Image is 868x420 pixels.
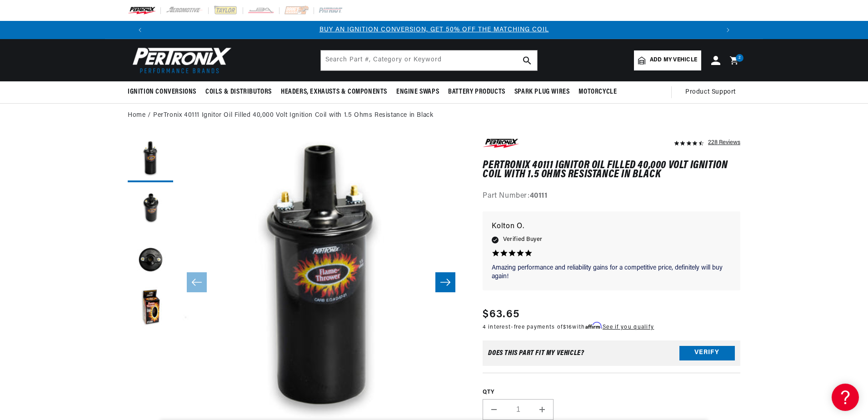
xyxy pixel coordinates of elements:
[319,26,549,33] a: BUY AN IGNITION CONVERSION, GET 50% OFF THE MATCHING COIL
[738,54,741,62] span: 2
[517,50,537,70] button: search button
[574,81,621,103] summary: Motorcycle
[719,21,737,39] button: Translation missing: en.sections.announcements.next_announcement
[128,81,201,103] summary: Ignition Conversions
[483,306,519,323] span: $63.65
[563,325,573,330] span: $16
[131,21,149,39] button: Translation missing: en.sections.announcements.previous_announcement
[503,235,542,245] span: Verified Buyer
[321,50,537,70] input: Search Part #, Category or Keyword
[634,50,701,70] a: Add my vehicle
[530,192,548,200] strong: 40111
[514,87,570,97] span: Spark Plug Wires
[488,350,584,357] div: Does This part fit My vehicle?
[128,287,173,332] button: Load image 4 in gallery view
[281,87,387,97] span: Headers, Exhausts & Components
[510,81,574,103] summary: Spark Plug Wires
[128,87,196,97] span: Ignition Conversions
[149,25,719,35] div: 1 of 3
[128,45,232,76] img: Pertronix
[128,187,173,232] button: Load image 2 in gallery view
[128,237,173,282] button: Load image 3 in gallery view
[153,110,433,120] a: PerTronix 40111 Ignitor Oil Filled 40,000 Volt Ignition Coil with 1.5 Ohms Resistance in Black
[128,137,173,182] button: Load image 1 in gallery view
[685,87,736,97] span: Product Support
[483,190,740,202] div: Part Number:
[392,81,444,103] summary: Engine Swaps
[201,81,276,103] summary: Coils & Distributors
[483,389,740,396] label: QTY
[679,346,735,360] button: Verify
[579,87,617,97] span: Motorcycle
[276,81,392,103] summary: Headers, Exhausts & Components
[396,87,439,97] span: Engine Swaps
[128,110,740,120] nav: breadcrumbs
[205,87,272,97] span: Coils & Distributors
[603,325,654,330] a: See if you qualify - Learn more about Affirm Financing (opens in modal)
[492,264,731,281] p: Amazing performance and reliability gains for a competitive price, definitely will buy again!
[585,322,601,329] span: Affirm
[105,21,763,39] slideshow-component: Translation missing: en.sections.announcements.announcement_bar
[685,81,740,103] summary: Product Support
[444,81,510,103] summary: Battery Products
[448,87,505,97] span: Battery Products
[435,272,455,292] button: Slide right
[128,110,145,120] a: Home
[492,220,731,233] p: Kolton O.
[650,56,697,65] span: Add my vehicle
[149,25,719,35] div: Announcement
[483,323,654,331] p: 4 interest-free payments of with .
[187,272,207,292] button: Slide left
[708,137,740,148] div: 228 Reviews
[483,161,740,180] h1: PerTronix 40111 Ignitor Oil Filled 40,000 Volt Ignition Coil with 1.5 Ohms Resistance in Black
